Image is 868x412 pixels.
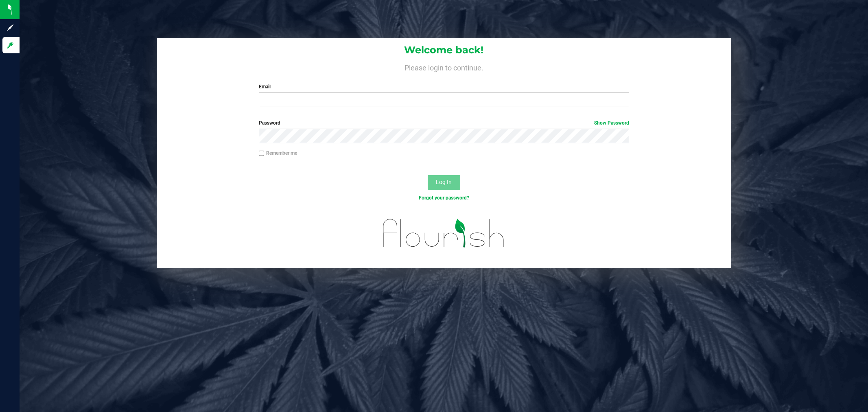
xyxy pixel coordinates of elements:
a: Show Password [594,120,629,126]
label: Email [259,83,629,90]
label: Remember me [259,149,297,157]
h1: Welcome back! [157,45,731,55]
span: Password [259,120,280,126]
inline-svg: Log in [6,41,14,49]
input: Remember me [259,151,265,156]
button: Log In [428,175,460,190]
h4: Please login to continue. [157,62,731,72]
a: Forgot your password? [419,195,469,201]
inline-svg: Sign up [6,24,14,32]
span: Log In [436,179,452,185]
img: flourish_logo.svg [372,210,516,256]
